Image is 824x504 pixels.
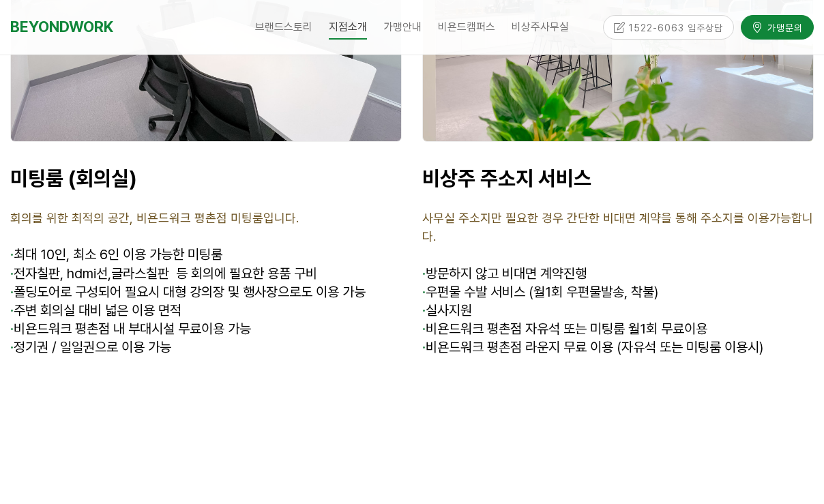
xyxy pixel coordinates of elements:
[422,339,763,355] span: 비욘드워크 평촌점 라운지 무료 이용 (자유석 또는 미팅룸 이용시)
[422,302,426,318] strong: ·
[422,302,472,318] span: 실사지원
[10,166,137,190] strong: 미팅룸 (회의실)
[10,321,251,337] span: 비욘드워크 평촌점 내 부대시설 무료이용 가능
[430,10,503,44] a: 비욘드캠퍼스
[10,339,14,355] strong: ·
[321,10,375,44] a: 지점소개
[10,265,317,282] span: 전자칠판, hdmi선,글라스칠판 등 회의에 필요한 용품 구비
[10,302,14,318] strong: ·
[422,265,426,282] span: ·
[10,284,14,300] strong: ·
[10,211,299,225] span: 회의를 위한 최적의 공간, 비욘드워크 평촌점 미팅룸입니다.
[422,211,813,243] span: 사무실 주소지만 필요한 경우 간단한 비대면 계약을 통해 주소지를 이용가능합니다.
[10,302,181,318] span: 주변 회의실 대비 넓은 이용 면적
[422,166,591,190] span: 비상주 주소지 서비스
[422,284,426,300] strong: ·
[741,14,814,38] a: 가맹문의
[512,20,569,33] span: 비상주사무실
[422,339,426,355] strong: ·
[329,16,367,40] span: 지점소개
[10,246,14,263] span: ·
[422,321,707,337] span: 비욘드워크 평촌점 자유석 또는 미팅룸 월1회 무료이용
[247,10,321,44] a: 브랜드스토리
[422,321,426,337] strong: ·
[14,246,222,263] span: 최대 10인, 최소 6인 이용 가능한 미팅룸
[422,284,658,300] span: 우편물 수발 서비스 (월1회 우편물발송, 착불)
[10,14,113,40] a: BEYONDWORK
[426,265,587,282] span: 방문하지 않고 비대면 계약진행
[503,10,577,44] a: 비상주사무실
[10,339,171,355] span: 정기권 / 일일권으로 이용 가능
[438,20,495,33] span: 비욘드캠퍼스
[10,321,14,337] strong: ·
[375,10,430,44] a: 가맹안내
[10,284,366,300] span: 폴딩도어로 구성되어 필요시 대형 강의장 및 행사장으로도 이용 가능
[10,265,14,282] strong: ·
[763,19,803,33] span: 가맹문의
[255,20,312,33] span: 브랜드스토리
[383,20,422,33] span: 가맹안내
